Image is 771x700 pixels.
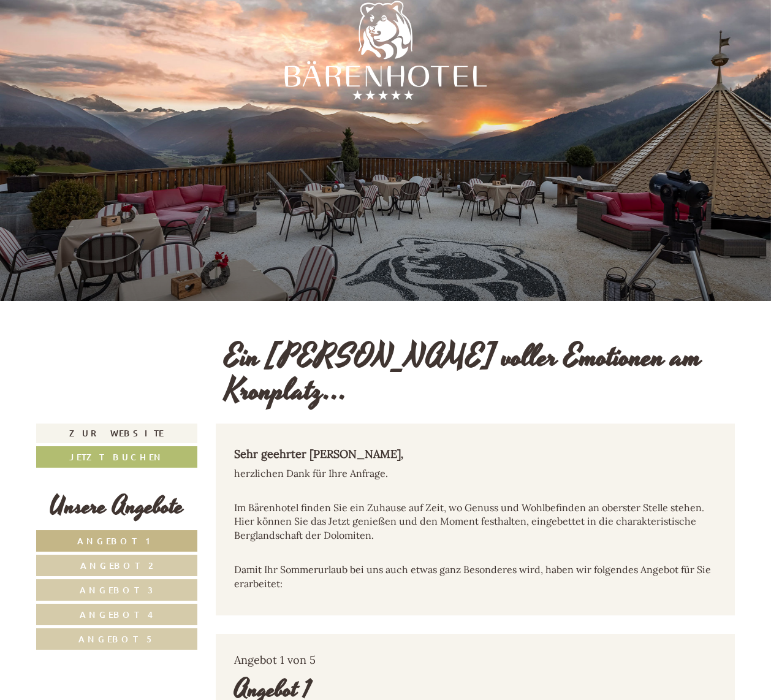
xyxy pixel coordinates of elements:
[80,560,153,571] span: Angebot 2
[234,563,717,591] p: Damit Ihr Sommerurlaub bei uns auch etwas ganz Besonderes wird, haben wir folgendes Angebot für S...
[78,633,154,645] span: Angebot 5
[234,466,717,495] p: herzlichen Dank für Ihre Anfrage.
[234,653,316,667] span: Angebot 1 von 5
[234,447,403,461] strong: Sehr geehrter [PERSON_NAME]
[77,535,156,547] span: Angebot 1
[36,446,197,468] a: Jetzt buchen
[225,341,726,408] h1: Ein [PERSON_NAME] voller Emotionen am Kronplatz...
[80,584,153,596] span: Angebot 3
[36,424,197,443] a: Zur Website
[80,609,153,620] span: Angebot 4
[36,489,197,524] div: Unsere Angebote
[401,447,403,461] em: ,
[234,501,717,557] p: Im Bärenhotel finden Sie ein Zuhause auf Zeit, wo Genuss und Wohlbefinden an oberster Stelle steh...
